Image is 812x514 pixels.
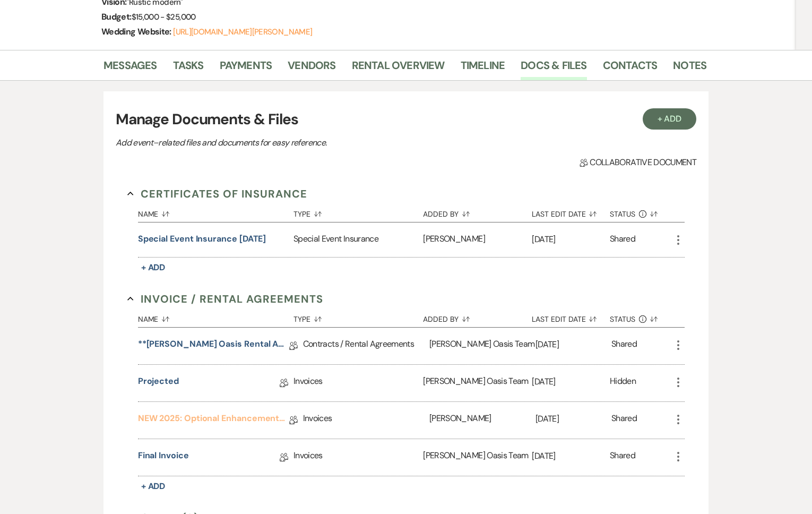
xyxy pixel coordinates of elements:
div: Invoices [293,439,423,476]
a: Vendors [288,57,335,80]
div: Shared [611,412,637,429]
div: Shared [610,449,635,466]
button: Name [138,202,293,222]
a: [URL][DOMAIN_NAME][PERSON_NAME] [173,27,312,37]
span: Status [610,315,635,323]
div: Shared [610,233,635,247]
span: + Add [141,481,166,492]
div: Hidden [610,375,636,391]
span: $15,000 - $25,000 [132,12,196,22]
span: + Add [141,262,166,273]
button: + Add [138,260,169,275]
button: Last Edit Date [532,307,610,327]
p: [DATE] [532,375,610,389]
a: Contacts [603,57,658,80]
div: [PERSON_NAME] Oasis Team [429,328,535,364]
div: Invoices [293,365,423,401]
p: [DATE] [532,449,610,463]
a: Notes [673,57,706,80]
button: Last Edit Date [532,202,610,222]
button: Type [293,202,423,222]
div: Special Event Insurance [293,222,423,257]
button: Status [610,307,672,327]
a: Messages [103,57,157,80]
p: [DATE] [535,338,611,352]
p: [DATE] [532,233,610,246]
p: [DATE] [535,412,611,426]
a: Payments [220,57,272,80]
button: Name [138,307,293,327]
button: Special event Insurance [DATE] [138,233,266,245]
a: **[PERSON_NAME] Oasis Rental Agreement** [138,338,289,354]
div: [PERSON_NAME] [423,222,532,257]
button: Invoice / Rental Agreements [127,291,323,307]
button: Added By [423,202,532,222]
button: Status [610,202,672,222]
span: Wedding Website: [101,26,173,37]
h3: Manage Documents & Files [116,108,696,131]
a: Timeline [461,57,505,80]
span: Status [610,210,635,218]
a: Tasks [173,57,204,80]
span: Budget: [101,11,132,22]
button: Added By [423,307,532,327]
a: Docs & Files [521,57,586,80]
div: Shared [611,338,637,354]
div: Contracts / Rental Agreements [303,328,429,364]
button: + Add [138,479,169,494]
div: Invoices [303,402,429,439]
span: Collaborative document [580,156,696,169]
button: + Add [643,108,697,130]
a: Final Invoice [138,449,189,466]
div: [PERSON_NAME] [429,402,535,439]
div: [PERSON_NAME] Oasis Team [423,439,532,476]
div: [PERSON_NAME] Oasis Team [423,365,532,401]
a: Projected [138,375,179,391]
button: Certificates of Insurance [127,186,307,202]
button: Type [293,307,423,327]
a: Rental Overview [352,57,445,80]
p: Add event–related files and documents for easy reference. [116,136,487,150]
a: NEW 2025: Optional Enhancements + Information [138,412,289,429]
